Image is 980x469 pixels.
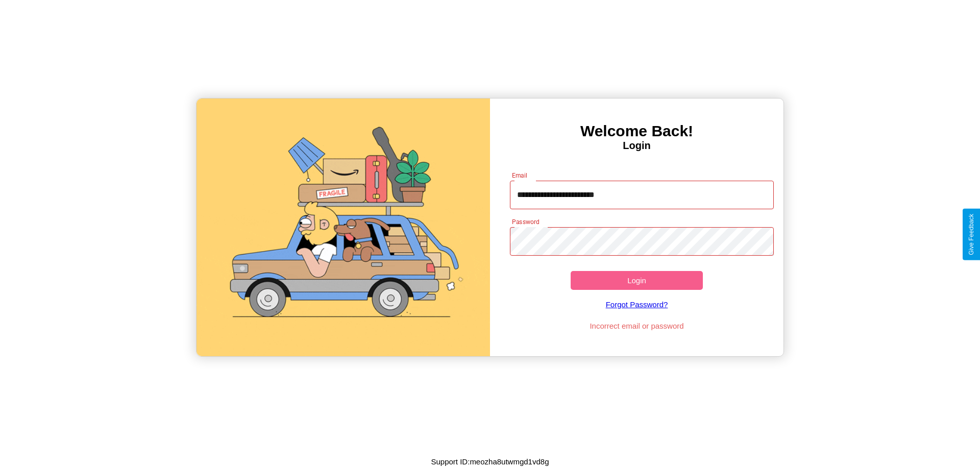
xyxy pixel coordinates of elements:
a: Forgot Password? [505,290,769,319]
h3: Welcome Back! [490,122,783,140]
img: gif [197,98,490,356]
label: Email [512,171,528,180]
h4: Login [490,140,783,152]
p: Support ID: meozha8utwmgd1vd8g [431,455,549,468]
label: Password [512,217,539,226]
p: Incorrect email or password [505,319,769,333]
div: Give Feedback [968,214,975,255]
button: Login [571,271,703,290]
